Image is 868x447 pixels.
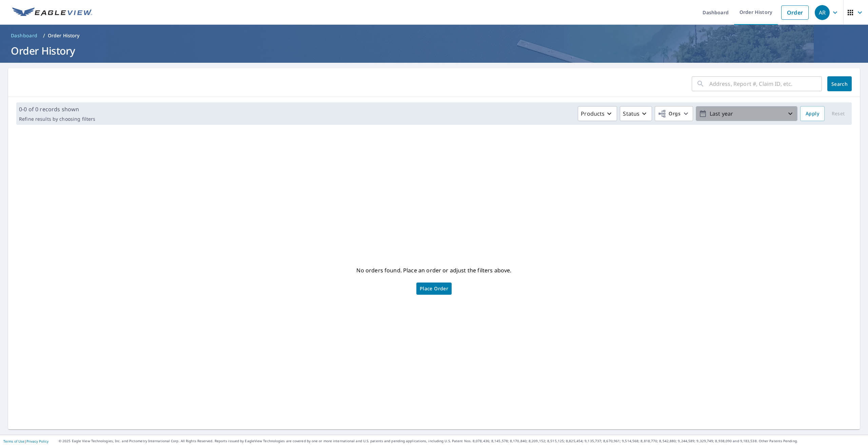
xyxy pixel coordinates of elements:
[19,116,95,122] p: Refine results by choosing filters
[815,5,830,20] div: AR
[623,110,639,118] p: Status
[356,265,511,276] p: No orders found. Place an order or adjust the filters above.
[3,439,48,443] p: |
[658,110,680,118] span: Orgs
[12,7,92,18] img: EV Logo
[48,32,80,39] p: Order History
[11,32,38,39] span: Dashboard
[709,74,822,93] input: Address, Report #, Claim ID, etc.
[707,108,786,120] p: Last year
[420,287,448,290] span: Place Order
[781,5,809,20] a: Order
[800,106,825,121] button: Apply
[827,76,852,91] button: Search
[578,106,617,121] button: Products
[833,81,846,87] span: Search
[8,30,40,41] a: Dashboard
[620,106,652,121] button: Status
[806,110,819,118] span: Apply
[8,30,860,41] nav: breadcrumb
[655,106,693,121] button: Orgs
[3,439,24,444] a: Terms of Use
[416,283,452,295] a: Place Order
[59,439,865,444] p: © 2025 Eagle View Technologies, Inc. and Pictometry International Corp. All Rights Reserved. Repo...
[581,110,605,118] p: Products
[43,32,45,40] li: /
[8,44,860,58] h1: Order History
[696,106,797,121] button: Last year
[26,439,48,444] a: Privacy Policy
[19,105,95,113] p: 0-0 of 0 records shown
